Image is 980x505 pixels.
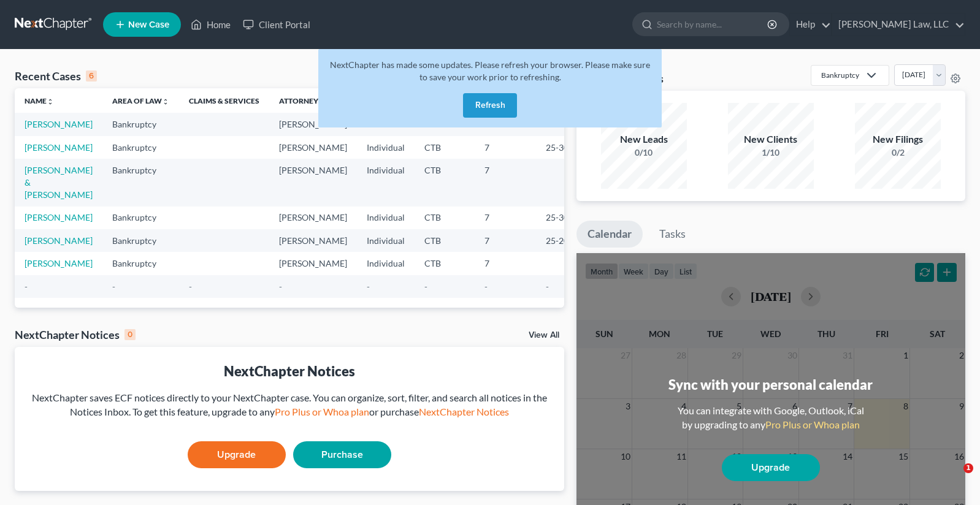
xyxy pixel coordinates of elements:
[269,136,357,159] td: [PERSON_NAME]
[601,132,687,146] div: New Leads
[546,281,549,292] span: -
[112,96,169,105] a: Area of Lawunfold_more
[102,229,179,252] td: Bankruptcy
[269,207,357,229] td: [PERSON_NAME]
[475,252,536,275] td: 7
[484,281,488,292] span: -
[357,207,415,229] td: Individual
[293,441,391,468] a: Purchase
[790,13,831,36] a: Help
[576,221,643,248] a: Calendar
[25,235,93,246] a: [PERSON_NAME]
[536,207,595,229] td: 25-30649
[938,463,968,493] iframe: Intercom live chat
[269,159,357,206] td: [PERSON_NAME]
[424,281,427,292] span: -
[357,252,415,275] td: Individual
[25,362,554,381] div: NextChapter Notices
[124,329,136,340] div: 0
[25,165,93,200] a: [PERSON_NAME] & [PERSON_NAME]
[179,88,269,113] th: Claims & Services
[419,406,509,417] a: NextChapter Notices
[648,221,697,248] a: Tasks
[668,375,873,394] div: Sync with your personal calendar
[269,252,357,275] td: [PERSON_NAME]
[475,159,536,206] td: 7
[102,113,179,135] td: Bankruptcy
[330,59,650,82] span: NextChapter has made some updates. Please refresh your browser. Please make sure to save your wor...
[728,146,814,159] div: 1/10
[367,281,370,292] span: -
[189,281,192,292] span: -
[128,20,169,29] span: New Case
[25,96,54,105] a: Nameunfold_more
[765,419,860,430] a: Pro Plus or Whoa plan
[601,146,687,159] div: 0/10
[269,229,357,252] td: [PERSON_NAME]
[25,281,28,292] span: -
[25,119,93,129] a: [PERSON_NAME]
[415,207,475,229] td: CTB
[269,113,357,135] td: [PERSON_NAME]
[86,70,97,82] div: 6
[415,159,475,206] td: CTB
[475,207,536,229] td: 7
[357,136,415,159] td: Individual
[188,441,286,468] a: Upgrade
[102,252,179,275] td: Bankruptcy
[855,132,941,146] div: New Filings
[536,229,595,252] td: 25-20263
[463,93,517,118] button: Refresh
[657,13,769,36] input: Search by name...
[529,331,559,340] a: View All
[102,159,179,206] td: Bankruptcy
[102,136,179,159] td: Bankruptcy
[475,136,536,159] td: 7
[25,142,93,153] a: [PERSON_NAME]
[855,146,941,159] div: 0/2
[415,136,475,159] td: CTB
[25,391,554,419] div: NextChapter saves ECF notices directly to your NextChapter case. You can organize, sort, filter, ...
[475,229,536,252] td: 7
[415,229,475,252] td: CTB
[673,404,869,432] div: You can integrate with Google, Outlook, iCal by upgrading to any
[162,98,169,105] i: unfold_more
[237,13,316,36] a: Client Portal
[185,13,237,36] a: Home
[728,132,814,146] div: New Clients
[357,229,415,252] td: Individual
[357,159,415,206] td: Individual
[15,327,136,342] div: NextChapter Notices
[25,212,93,222] a: [PERSON_NAME]
[275,406,369,417] a: Pro Plus or Whoa plan
[15,69,97,83] div: Recent Cases
[47,98,54,105] i: unfold_more
[279,96,326,105] a: Attorneyunfold_more
[415,252,475,275] td: CTB
[279,281,282,292] span: -
[832,13,965,36] a: [PERSON_NAME] Law, LLC
[722,454,820,481] a: Upgrade
[112,281,115,292] span: -
[821,70,859,80] div: Bankruptcy
[536,136,595,159] td: 25-30327
[25,258,93,268] a: [PERSON_NAME]
[963,463,973,473] span: 1
[102,207,179,229] td: Bankruptcy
